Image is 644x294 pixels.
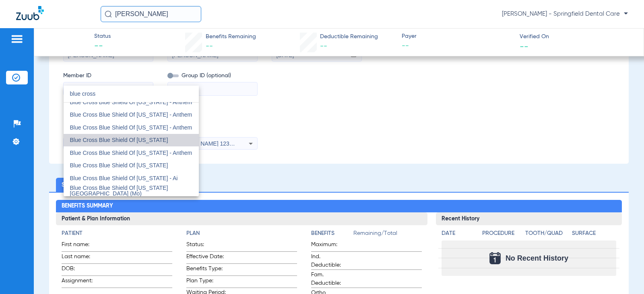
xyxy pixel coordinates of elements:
[70,185,168,197] span: Blue Cross Blue Shield Of [US_STATE][GEOGRAPHIC_DATA] (Mo)
[70,150,192,156] span: Blue Cross Blue Shield Of [US_STATE] - Anthem
[70,111,192,118] span: Blue Cross Blue Shield Of [US_STATE] - Anthem
[70,137,168,143] span: Blue Cross Blue Shield Of [US_STATE]
[64,86,199,102] input: dropdown search
[70,175,178,181] span: Blue Cross Blue Shield Of [US_STATE] - Ai
[70,162,168,169] span: Blue Cross Blue Shield Of [US_STATE]
[70,124,192,131] span: Blue Cross Blue Shield Of [US_STATE] - Anthem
